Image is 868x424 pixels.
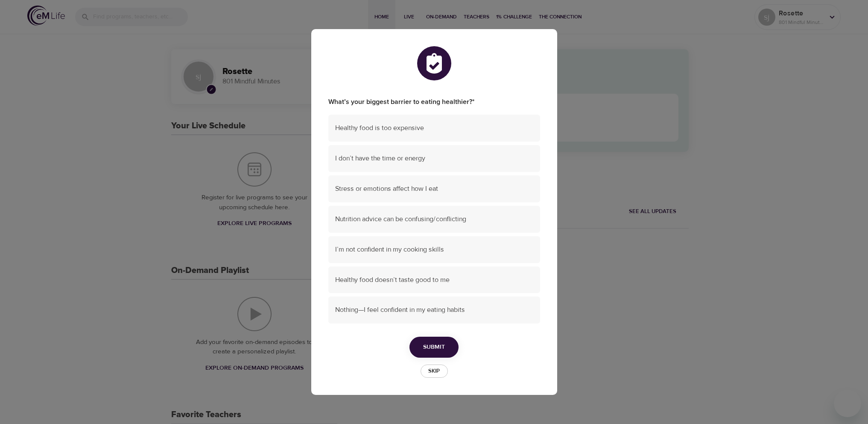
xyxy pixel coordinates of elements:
button: Submit [409,337,459,358]
span: I’m not confident in my cooking skills [335,245,533,255]
span: Healthy food is too expensive [335,123,533,133]
span: Nutrition advice can be confusing/conflicting [335,214,533,224]
span: Nothing—I feel confident in my eating habits [335,305,533,315]
span: Submit [423,342,445,353]
span: Stress or emotions affect how I eat [335,184,533,194]
span: I don’t have the time or energy [335,154,533,163]
button: Skip [421,365,448,378]
span: Healthy food doesn’t taste good to me [335,275,533,285]
span: Skip [425,366,444,376]
label: What’s your biggest barrier to eating healthier? [328,97,540,107]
